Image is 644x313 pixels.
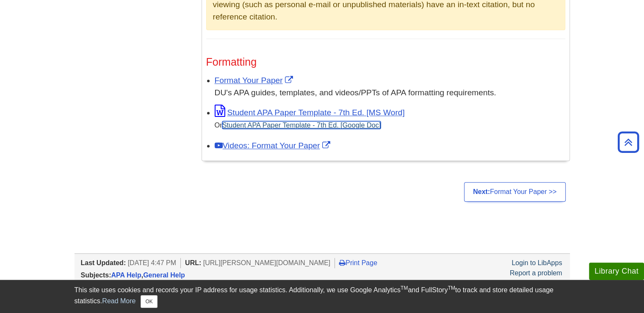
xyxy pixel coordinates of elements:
[81,259,126,266] span: Last Updated:
[215,121,381,129] small: Or
[615,136,642,148] a: Back to Top
[473,188,490,195] strong: Next:
[215,141,332,150] a: Link opens in new window
[81,271,111,279] span: Subjects:
[215,108,405,117] a: Link opens in new window
[510,269,562,277] a: Report a problem
[75,285,570,308] div: This site uses cookies and records your IP address for usage statistics. Additionally, we use Goo...
[215,76,295,85] a: Link opens in new window
[141,295,157,308] button: Close
[143,271,185,279] a: General Help
[464,182,565,202] a: Next:Format Your Paper >>
[111,271,141,279] a: APA Help
[401,285,408,291] sup: TM
[206,56,565,68] h3: Formatting
[339,259,377,266] a: Print Page
[511,259,562,266] a: Login to LibApps
[185,259,201,266] span: URL:
[111,271,185,279] span: ,
[589,263,644,280] button: Library Chat
[215,87,565,99] div: DU's APA guides, templates, and videos/PPTs of APA formatting requirements.
[448,285,455,291] sup: TM
[203,259,331,266] span: [URL][PERSON_NAME][DOMAIN_NAME]
[339,259,345,266] i: Print Page
[102,297,135,305] a: Read More
[128,259,176,266] span: [DATE] 4:47 PM
[222,121,381,129] a: Student APA Paper Template - 7th Ed. [Google Doc]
